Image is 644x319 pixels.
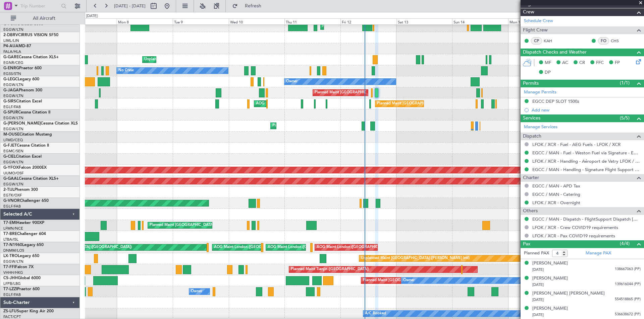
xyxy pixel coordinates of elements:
[3,287,17,291] span: T7-LZZI
[3,232,46,236] a: T7-BREChallenger 604
[3,110,50,114] a: G-SPURCessna Citation II
[191,287,202,297] div: Owner
[524,124,557,131] a: Manage Services
[3,33,58,37] a: 2-DBRVCIRRUS VISION SF50
[532,200,580,206] a: LFOK / XCR - Overnight
[3,55,19,59] span: G-GARE
[229,1,269,11] button: Refresh
[532,158,641,164] a: LFOK / XCR - Handling - Aéroport de Vatry LFOK / XCR
[3,49,21,54] a: FALA/HLA
[523,207,538,215] span: Others
[3,188,14,192] span: 2-TIJL
[3,133,52,137] a: M-OUSECitation Mustang
[596,60,604,66] span: FFC
[615,312,641,317] span: 536638672 (PP)
[363,275,469,286] div: Planned Maint [GEOGRAPHIC_DATA] ([GEOGRAPHIC_DATA])
[3,166,19,170] span: G-YFOX
[3,144,49,148] a: G-FJETCessna Citation II
[523,133,541,140] span: Dispatch
[532,275,568,282] div: [PERSON_NAME]
[3,66,42,70] a: G-ENRGPraetor 600
[403,275,415,286] div: Owner
[523,26,548,34] span: Flight Crew
[3,104,21,109] a: EGLF/FAB
[173,18,229,24] div: Tue 9
[532,150,641,156] a: EGCC / MAN - Fuel - Weston Fuel via Signature - EGCC / MAN
[523,174,539,182] span: Charter
[17,16,71,21] span: All Aircraft
[268,242,343,252] div: AOG Maint London ([GEOGRAPHIC_DATA])
[3,237,18,242] a: LTBA/ISL
[3,122,41,126] span: G-[PERSON_NAME]
[3,265,15,269] span: T7-FFI
[524,18,553,24] a: Schedule Crew
[3,115,23,121] a: EGGW/LTN
[545,60,551,66] span: MF
[3,77,39,81] a: G-LEGCLegacy 600
[3,276,18,280] span: CS-JHH
[3,309,17,313] span: ZS-LFU
[524,250,549,257] label: Planned PAX
[114,3,146,9] span: [DATE] - [DATE]
[3,270,23,275] a: VHHH/HKG
[229,18,285,24] div: Wed 10
[3,77,18,81] span: G-LEGC
[611,38,626,44] a: CHS
[3,259,23,264] a: EGGW/LTN
[3,44,31,48] a: P4-AUAMD-87
[3,110,18,114] span: G-SPUR
[532,260,568,267] div: [PERSON_NAME]
[532,216,641,222] a: EGCC / MAN - Dispatch - FlightSupport Dispatch [GEOGRAPHIC_DATA]
[3,199,49,203] a: G-VNORChallenger 650
[3,254,18,258] span: LX-TRO
[3,55,59,59] a: G-GARECessna Citation XLS+
[523,80,539,87] span: Permits
[3,204,21,209] a: EGLF/FAB
[3,66,19,70] span: G-ENRG
[365,309,386,319] div: A/C Booked
[3,182,23,187] a: EGGW/LTN
[3,99,16,103] span: G-SIRS
[532,183,580,189] a: EGCC / MAN - APD Tax
[3,155,16,159] span: G-CIEL
[532,142,621,147] a: LFOK / XCR - Fuel - AEG Fuels - LFOK / XCR
[3,248,24,253] a: DNMM/LOS
[532,167,641,172] a: EGCC / MAN - Handling - Signature Flight Support EGCC / MAN
[20,1,59,11] input: Trip Number
[3,177,19,181] span: G-GAAL
[284,18,340,24] div: Thu 11
[532,290,605,297] div: [PERSON_NAME] [PERSON_NAME]
[3,171,23,176] a: UUMO/OSF
[3,221,44,225] a: T7-EMIHawker 900XP
[544,38,559,44] a: KAH
[396,18,452,24] div: Sat 13
[317,242,392,252] div: AOG Maint London ([GEOGRAPHIC_DATA])
[598,37,609,45] div: FO
[3,138,23,143] a: LFMD/CEQ
[361,253,470,263] div: Unplanned Maint [GEOGRAPHIC_DATA] ([PERSON_NAME] Intl)
[315,88,420,98] div: Planned Maint [GEOGRAPHIC_DATA] ([GEOGRAPHIC_DATA])
[322,21,428,31] div: Planned Maint [GEOGRAPHIC_DATA] ([GEOGRAPHIC_DATA])
[3,281,21,286] a: LFPB/LBG
[3,88,19,92] span: G-JAGA
[3,99,42,103] a: G-SIRSCitation Excel
[3,188,38,192] a: 2-TIJLPhenom 300
[3,33,18,37] span: 2-DBRV
[3,149,23,154] a: EGMC/SEN
[620,114,630,122] span: (5/5)
[3,60,23,65] a: EGNR/CEG
[3,232,17,236] span: T7-BRE
[615,60,620,66] span: FP
[3,127,23,132] a: EGGW/LTN
[3,254,39,258] a: LX-TROLegacy 650
[214,242,289,252] div: AOG Maint London ([GEOGRAPHIC_DATA])
[3,309,54,313] a: ZS-LFUSuper King Air 200
[3,226,23,231] a: LFMN/NCE
[562,60,568,66] span: AC
[532,191,580,197] a: EGCC / MAN - Catering
[3,27,23,32] a: EGGW/LTN
[3,199,20,203] span: G-VNOR
[340,18,396,24] div: Fri 12
[3,243,22,247] span: T7-N1960
[523,240,530,248] span: Pax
